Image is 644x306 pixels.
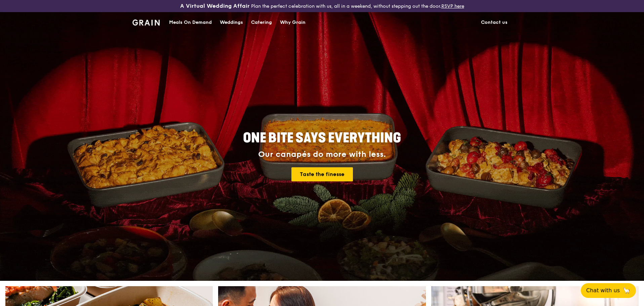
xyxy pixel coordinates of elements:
h3: A Virtual Wedding Affair [180,3,250,9]
a: GrainGrain [132,12,160,32]
a: Catering [247,12,276,33]
a: Taste the finesse [291,167,353,181]
div: Plan the perfect celebration with us, all in a weekend, without stepping out the door. [128,3,516,9]
div: Weddings [220,12,243,33]
a: Why Grain [276,12,310,33]
span: ONE BITE SAYS EVERYTHING [243,130,401,146]
span: Chat with us [586,287,620,295]
div: Meals On Demand [169,12,212,33]
a: Weddings [216,12,247,33]
img: Grain [132,19,160,26]
button: Chat with us🦙 [581,283,636,298]
div: Catering [251,12,272,33]
div: Our canapés do more with less. [201,150,443,159]
div: Why Grain [280,12,306,33]
a: RSVP here [441,3,464,9]
a: Contact us [477,12,512,33]
span: 🦙 [622,287,631,295]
